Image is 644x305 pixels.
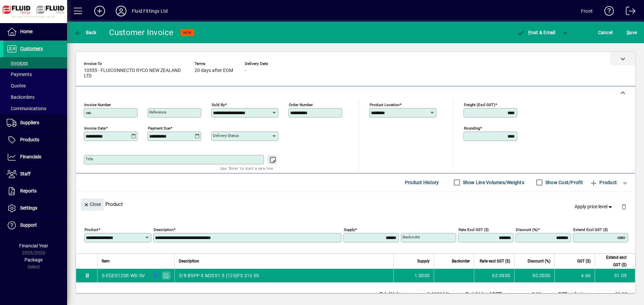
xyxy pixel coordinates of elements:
[3,149,67,165] a: Financials
[590,177,617,188] span: Product
[20,222,37,228] span: Support
[514,269,554,282] td: 50.0000
[586,176,620,188] button: Product
[595,269,635,282] td: 31.05
[3,103,67,114] a: Communications
[20,29,33,34] span: Home
[89,5,110,17] button: Add
[370,102,399,107] mat-label: Product location
[81,199,104,211] button: Close
[516,227,538,232] mat-label: Discount (%)
[417,257,430,265] span: Supply
[20,137,39,142] span: Products
[402,176,442,188] button: Product History
[462,179,524,186] label: Show Line Volumes/Weights
[528,257,550,265] span: Discount (%)
[85,227,98,232] mat-label: Product
[84,102,111,107] mat-label: Invoice number
[581,6,593,16] div: Front
[621,1,636,23] a: Logout
[478,272,510,279] div: 62.0900
[464,126,480,131] mat-label: Rounding
[462,290,509,298] td: Freight (excl GST)
[7,106,46,111] span: Communications
[513,26,559,39] button: Post & Email
[212,102,225,107] mat-label: Sold by
[509,290,549,298] td: 0.00
[3,57,67,69] a: Invoices
[20,120,39,125] span: Suppliers
[452,257,470,265] span: Backorder
[109,27,174,38] div: Customer Invoice
[84,68,184,79] span: 10555 - FLUICONNECTO RYCO NEW ZEALAND LTD
[20,188,37,194] span: Reports
[544,179,583,186] label: Show Cost/Profit
[20,171,31,176] span: Staff
[3,166,67,182] a: Staff
[84,126,106,131] mat-label: Invoice date
[213,133,239,138] mat-label: Delivery status
[575,203,613,210] span: Apply price level
[3,183,67,200] a: Reports
[627,27,637,38] span: ave
[79,201,105,207] app-page-header-button: Close
[154,227,173,232] mat-label: Description
[72,26,98,39] button: Back
[24,257,43,262] span: Package
[344,227,355,232] mat-label: Supply
[616,199,632,215] button: Delete
[3,200,67,217] a: Settings
[599,254,627,269] span: Extend excl GST ($)
[625,26,639,39] button: Save
[20,154,41,159] span: Financials
[3,91,67,103] a: Backorders
[132,6,168,16] div: Fluid Fittings Ltd
[3,23,67,40] a: Home
[598,27,613,38] span: Cancel
[573,227,608,232] mat-label: Extend excl GST ($)
[464,102,495,107] mat-label: Freight (excl GST)
[289,102,313,107] mat-label: Order number
[74,30,97,35] span: Back
[195,68,233,73] span: 20 days after EOM
[595,290,635,298] td: 31.05
[627,30,629,35] span: S
[376,290,417,298] td: Total Volume
[528,30,531,35] span: P
[459,227,489,232] mat-label: Rate excl GST ($)
[20,205,37,211] span: Settings
[245,68,246,73] span: -
[417,290,457,298] td: 0.0000 M³
[554,269,595,282] td: 4.66
[149,110,166,115] mat-label: Reference
[402,235,420,239] mat-label: Backorder
[3,69,67,80] a: Payments
[86,157,93,161] mat-label: Title
[7,83,26,88] span: Quotes
[183,30,192,35] span: NEW
[3,80,67,91] a: Quotes
[220,164,273,172] mat-hint: Use 'Enter' to start a new line
[20,46,43,51] span: Customers
[102,272,145,279] div: S-EGES12SR-WD-SV
[7,72,32,77] span: Payments
[405,177,439,188] span: Product History
[67,26,104,39] app-page-header-button: Back
[179,257,199,265] span: Description
[148,126,170,131] mat-label: Payment due
[84,199,101,210] span: Close
[599,1,614,23] a: Knowledge Base
[415,272,430,279] span: 1.0000
[616,203,632,209] app-page-header-button: Delete
[76,192,635,216] div: Product
[480,257,510,265] span: Rate excl GST ($)
[102,257,110,265] span: Item
[577,257,591,265] span: GST ($)
[179,272,259,279] span: 3/8 BSPP X M20X1.5 (12S)FS 316 SS
[555,290,595,298] td: GST exclusive
[19,243,48,248] span: Financial Year
[596,26,614,39] button: Cancel
[7,60,28,66] span: Invoices
[517,30,555,35] span: ost & Email
[151,272,159,279] span: AUCKLAND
